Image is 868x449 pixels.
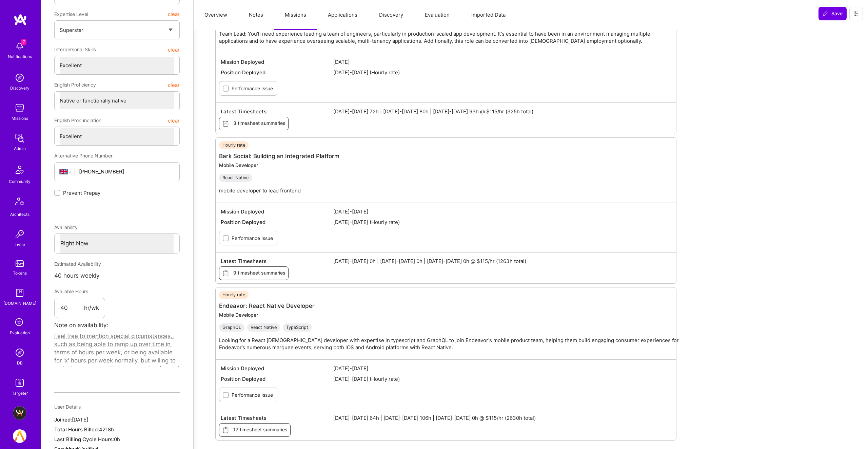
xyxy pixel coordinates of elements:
[54,79,96,91] span: English Proficiency
[54,401,180,413] div: User Details
[219,153,339,160] a: Bark Social: Building an Integrated Platform
[13,346,26,359] img: Admin Search
[222,120,229,127] i: icon Timesheets
[14,14,27,26] img: logo
[222,269,285,277] span: 9 timesheet summaries
[12,390,28,397] div: Targeter
[15,241,25,248] div: Invite
[13,316,26,329] i: icon SelectionTeam
[221,58,333,66] span: Mission Deployed
[333,58,671,66] span: [DATE]
[13,131,26,145] img: admin teamwork
[54,416,72,423] span: Joined:
[168,114,180,127] button: clear
[54,114,101,127] span: English Pronunciation
[84,304,99,312] span: hr/wk
[232,391,273,398] label: Performance Issue
[13,227,26,241] img: Invite
[219,337,679,351] p: Looking for a React [DEMOGRAPHIC_DATA] developer with expertise in typescript and GraphQL to join...
[13,101,26,115] img: teamwork
[219,312,679,318] div: Mobile Developer
[54,436,114,443] span: Last Billing Cycle Hours:
[14,145,26,152] div: Admin
[8,53,32,60] div: Notifications
[333,258,671,265] span: [DATE]-[DATE] 0h | [DATE]-[DATE] 0h | [DATE]-[DATE] 0h @ $115/hr (1263h total)
[13,376,26,390] img: Skill Targeter
[219,141,249,149] div: Hourly rate
[333,108,671,115] span: [DATE]-[DATE] 72h | [DATE]-[DATE] 80h | [DATE]-[DATE] 93h @ $115/hr (325h total)
[13,429,26,443] img: A.Team: internal dev team - join us in developing the A.Team platform
[11,406,28,420] a: BuildTeam
[54,320,108,331] label: Note on availability:
[232,235,273,242] label: Performance Issue
[283,323,312,332] div: TypeScript
[333,208,671,215] span: [DATE]-[DATE]
[12,115,28,122] div: Missions
[10,85,29,92] div: Discovery
[17,359,23,367] div: DB
[63,189,100,197] span: Prevent Prepay
[10,329,30,336] div: Evaluation
[9,178,31,185] div: Community
[13,71,26,85] img: discovery
[221,108,333,115] span: Latest Timesheets
[54,8,88,20] span: Expertise Level
[333,69,671,76] span: [DATE]-[DATE] (Hourly rate)
[219,302,315,309] a: Endeavor: React Native Developer
[219,291,249,299] div: Hourly rate
[54,426,99,433] span: Total Hours Billed:
[3,300,36,307] div: [DOMAIN_NAME]
[72,416,88,423] span: [DATE]
[219,423,291,437] button: 17 timesheet summaries
[54,270,180,281] div: 40 hours weekly
[168,8,180,20] button: clear
[54,285,105,298] div: Available Hours
[222,120,285,127] span: 3 timesheet summaries
[219,266,289,280] button: 9 timesheet summaries
[222,426,288,434] span: 17 timesheet summaries
[221,69,333,76] span: Position Deployed
[13,286,26,300] img: guide book
[11,429,28,443] a: A.Team: internal dev team - join us in developing the A.Team platform
[54,153,113,158] span: Alternative Phone Number
[333,375,671,382] span: [DATE]-[DATE] (Hourly rate)
[219,30,679,44] p: Team Lead: You'll need experience leading a team of engineers, particularly in production-scaled ...
[54,258,180,270] div: Estimated Availability
[219,187,339,194] p: mobile developer to lead frontend
[21,39,26,45] span: 7
[114,436,120,443] span: 0h
[333,219,671,226] span: [DATE]-[DATE] (Hourly rate)
[10,211,29,218] div: Architects
[221,219,333,226] span: Position Deployed
[54,221,180,233] div: Availability
[16,260,24,267] img: tokens
[79,163,174,180] input: +1 (000) 000-0000
[219,162,339,168] div: Mobile Developer
[818,7,847,20] button: Save
[247,323,280,332] div: React Native
[168,79,180,91] button: clear
[219,117,289,130] button: 3 timesheet summaries
[221,375,333,382] span: Position Deployed
[221,208,333,215] span: Mission Deployed
[221,258,333,265] span: Latest Timesheets
[168,43,180,56] button: clear
[54,43,96,56] span: Interpersonal Skills
[222,427,229,434] i: icon Timesheets
[221,365,333,372] span: Mission Deployed
[99,426,114,433] span: 4218h
[12,194,28,211] img: Architects
[13,406,26,420] img: BuildTeam
[13,269,27,277] div: Tokens
[12,162,28,178] img: Community
[219,174,252,182] div: React Native
[232,85,273,92] label: Performance Issue
[222,270,229,277] i: icon Timesheets
[333,414,671,422] span: [DATE]-[DATE] 64h | [DATE]-[DATE] 106h | [DATE]-[DATE] 0h @ $115/hr (2630h total)
[60,298,84,318] input: XX
[823,10,843,17] span: Save
[333,365,671,372] span: [DATE]-[DATE]
[13,39,26,53] img: bell
[219,323,244,332] div: GraphQL
[221,414,333,422] span: Latest Timesheets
